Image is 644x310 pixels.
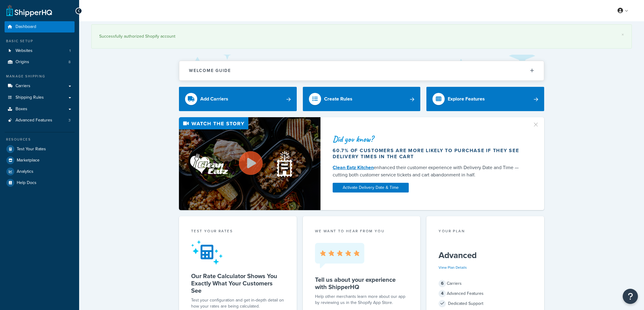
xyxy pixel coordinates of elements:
[439,289,532,298] div: Advanced Features
[16,48,33,53] span: Websites
[5,21,75,32] a: Dashboard
[17,147,46,152] span: Test Your Rates
[68,118,71,123] span: 3
[333,164,525,179] div: enhanced their customer experience with Delivery Date and Time — cutting both customer service ti...
[333,148,525,160] div: 60.7% of customers are more likely to purchase if they see delivery times in the cart
[16,60,29,65] span: Origins
[191,297,285,309] div: Test your configuration and get in-depth detail on how your rates are being calculated.
[16,83,30,89] span: Carriers
[5,115,75,126] a: Advanced Features3
[16,107,27,112] span: Boxes
[5,115,75,126] li: Advanced Features
[179,87,297,111] a: Add Carriers
[5,166,75,177] a: Analytics
[5,104,75,115] a: Boxes
[17,169,33,174] span: Analytics
[99,32,624,41] div: Successfully authorized Shopify account
[439,265,467,270] a: View Plan Details
[5,177,75,188] a: Help Docs
[191,272,285,294] h5: Our Rate Calculator Shows You Exactly What Your Customers See
[68,60,71,65] span: 8
[315,294,408,306] p: Help other merchants learn more about our app by reviewing us in the Shopify App Store.
[17,158,40,163] span: Marketplace
[5,74,75,79] div: Manage Shipping
[16,24,36,29] span: Dashboard
[5,45,75,56] li: Websites
[5,45,75,56] a: Websites1
[17,180,37,186] span: Help Docs
[439,299,532,308] div: Dedicated Support
[179,117,320,210] img: Video thumbnail
[315,228,408,234] p: we want to hear from you
[5,80,75,92] a: Carriers
[439,250,532,260] h5: Advanced
[189,68,231,73] h2: Welcome Guide
[5,92,75,103] a: Shipping Rules
[5,56,75,68] li: Origins
[179,61,544,80] button: Welcome Guide
[5,56,75,68] a: Origins8
[333,135,525,143] div: Did you know?
[5,144,75,155] a: Test Your Rates
[439,290,446,297] span: 4
[16,95,44,100] span: Shipping Rules
[448,95,485,103] div: Explore Features
[16,118,52,123] span: Advanced Features
[333,183,409,192] a: Activate Delivery Date & Time
[200,95,228,103] div: Add Carriers
[333,164,374,171] a: Clean Eatz Kitchen
[303,87,421,111] a: Create Rules
[623,289,638,304] button: Open Resource Center
[439,280,446,287] span: 6
[621,32,624,37] a: ×
[69,48,71,53] span: 1
[5,155,75,166] a: Marketplace
[426,87,544,111] a: Explore Features
[191,228,285,235] div: Test your rates
[5,39,75,44] div: Basic Setup
[315,276,408,291] h5: Tell us about your experience with ShipperHQ
[324,95,352,103] div: Create Rules
[5,137,75,142] div: Resources
[439,228,532,235] div: Your Plan
[439,279,532,288] div: Carriers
